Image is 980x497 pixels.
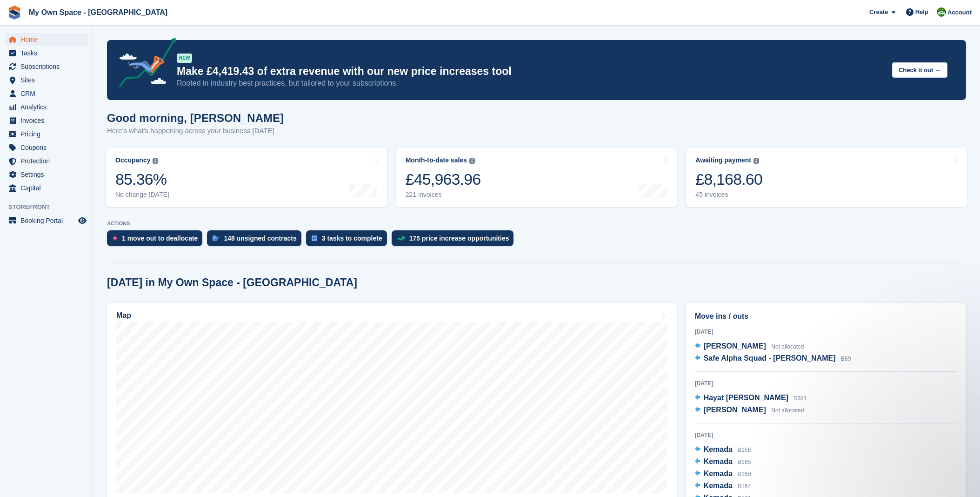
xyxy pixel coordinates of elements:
[695,404,804,416] a: [PERSON_NAME] Not allocated
[695,392,807,404] a: Hayat [PERSON_NAME] S381
[322,235,382,242] div: 3 tasks to complete
[406,156,467,164] div: Month-to-date sales
[738,483,751,490] span: B164
[937,7,946,17] img: Keely
[116,311,131,320] h2: Map
[695,468,751,480] a: Kemada B150
[841,356,851,362] span: B89
[20,33,76,46] span: Home
[5,168,88,181] a: menu
[122,235,198,242] div: 1 move out to deallocate
[793,395,807,402] span: S381
[704,394,788,402] span: Hayat [PERSON_NAME]
[25,5,171,20] a: My Own Space - [GEOGRAPHIC_DATA]
[5,101,88,114] a: menu
[177,65,885,78] p: Make £4,419.43 of extra revenue with our new price increases tool
[686,148,967,207] a: Awaiting payment £8,168.60 45 invoices
[695,341,804,353] a: [PERSON_NAME] Not allocated
[695,156,751,164] div: Awaiting payment
[738,459,751,465] span: B165
[771,343,804,350] span: Not allocated
[5,47,88,60] a: menu
[177,78,885,88] p: Rooted in industry best practices, but tailored to your subscriptions.
[695,191,762,199] div: 45 invoices
[5,60,88,73] a: menu
[115,191,169,199] div: No change [DATE]
[8,202,93,212] span: Storefront
[5,128,88,141] a: menu
[106,148,387,207] a: Occupancy 85.36% No change [DATE]
[695,353,851,365] a: Safe Alpha Squad - [PERSON_NAME] B89
[738,471,751,477] span: B150
[695,456,751,468] a: Kemada B165
[312,235,317,241] img: task-75834270c22a3079a89374b754ae025e5fb1db73e45f91037f5363f120a921f8.svg
[20,101,76,114] span: Analytics
[915,7,928,17] span: Help
[213,235,219,241] img: contract_signature_icon-13c848040528278c33f63329250d36e43548de30e8caae1d1a13099fd9432cc5.svg
[695,311,957,322] h2: Move ins / outs
[406,191,481,199] div: 221 invoices
[695,480,751,492] a: Kemada B164
[5,74,88,87] a: menu
[695,170,762,189] div: £8,168.60
[20,128,76,141] span: Pricing
[7,6,21,20] img: stora-icon-8386f47178a22dfd0bd8f6a31ec36ba5ce8667c1dd55bd0f319d3a0aa187defe.svg
[753,158,759,164] img: icon-info-grey-7440780725fd019a000dd9b08b2336e03edf1995a4989e88bcd33f0948082b44.svg
[20,74,76,87] span: Sites
[20,47,76,60] span: Tasks
[406,170,481,189] div: £45,963.96
[20,87,76,100] span: CRM
[5,154,88,168] a: menu
[738,447,751,453] span: B158
[306,230,392,251] a: 3 tasks to complete
[947,8,972,17] span: Account
[224,235,296,242] div: 148 unsigned contracts
[207,230,306,251] a: 148 unsigned contracts
[869,7,888,17] span: Create
[5,214,88,227] a: menu
[107,112,284,124] h1: Good morning, [PERSON_NAME]
[177,54,192,63] div: NEW
[695,444,751,456] a: Kemada B158
[20,141,76,154] span: Coupons
[392,230,519,251] a: 175 price increase opportunities
[695,431,957,439] div: [DATE]
[20,181,76,195] span: Capital
[20,214,76,227] span: Booking Portal
[704,342,766,350] span: [PERSON_NAME]
[771,407,804,414] span: Not allocated
[20,154,76,168] span: Protection
[892,62,947,78] button: Check it out →
[695,379,957,388] div: [DATE]
[5,87,88,100] a: menu
[704,470,733,477] span: Kemada
[115,156,150,164] div: Occupancy
[107,221,966,227] p: ACTIONS
[695,328,957,336] div: [DATE]
[5,181,88,195] a: menu
[5,141,88,154] a: menu
[107,126,284,136] p: Here's what's happening across your business [DATE]
[153,158,158,164] img: icon-info-grey-7440780725fd019a000dd9b08b2336e03edf1995a4989e88bcd33f0948082b44.svg
[20,60,76,73] span: Subscriptions
[469,158,475,164] img: icon-info-grey-7440780725fd019a000dd9b08b2336e03edf1995a4989e88bcd33f0948082b44.svg
[704,457,733,465] span: Kemada
[409,235,509,242] div: 175 price increase opportunities
[704,445,733,453] span: Kemada
[704,406,766,414] span: [PERSON_NAME]
[113,235,117,241] img: move_outs_to_deallocate_icon-f764333ba52eb49d3ac5e1228854f67142a1ed5810a6f6cc68b1a99e826820c5.svg
[115,170,169,189] div: 85.36%
[111,38,176,91] img: price-adjustments-announcement-icon-8257ccfd72463d97f412b2fc003d46551f7dbcb40ab6d574587a9cd5c0d94...
[704,482,733,490] span: Kemada
[20,168,76,181] span: Settings
[396,148,677,207] a: Month-to-date sales £45,963.96 221 invoices
[107,230,207,251] a: 1 move out to deallocate
[5,33,88,46] a: menu
[77,215,88,226] a: Preview store
[5,114,88,127] a: menu
[704,354,836,362] span: Safe Alpha Squad - [PERSON_NAME]
[20,114,76,127] span: Invoices
[107,276,357,289] h2: [DATE] in My Own Space - [GEOGRAPHIC_DATA]
[397,236,405,241] img: price_increase_opportunities-93ffe204e8149a01c8c9dc8f82e8f89637d9d84a8eef4429ea346261dce0b2c0.svg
